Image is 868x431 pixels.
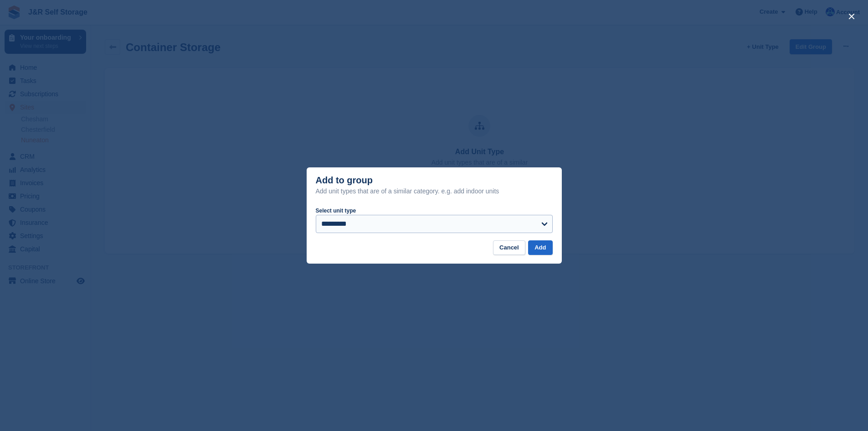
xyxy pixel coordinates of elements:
[316,186,499,197] div: Add unit types that are of a similar category. e.g. add indoor units
[493,240,525,255] button: Cancel
[844,9,859,24] button: close
[528,240,552,255] button: Add
[316,175,499,197] div: Add to group
[316,208,356,214] label: Select unit type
